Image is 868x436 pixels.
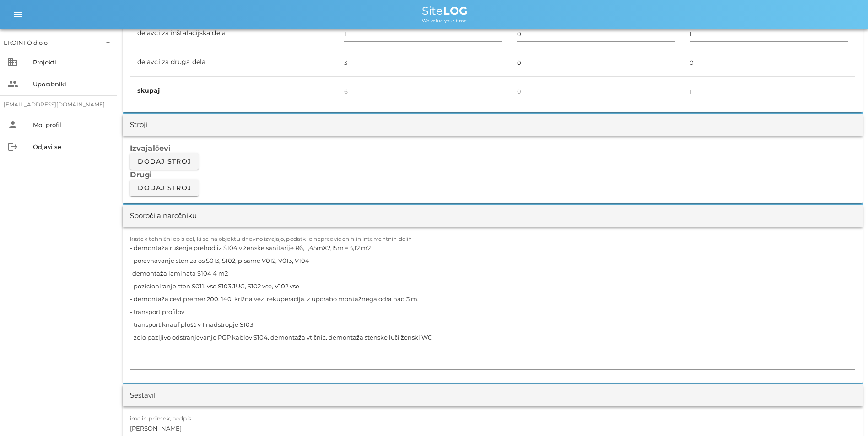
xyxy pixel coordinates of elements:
label: ime in priimek, podpis [130,415,191,422]
button: Dodaj stroj [130,153,199,170]
i: business [7,57,18,68]
b: skupaj [137,86,160,95]
span: Site [422,4,468,17]
i: logout [7,141,18,152]
span: We value your time. [422,18,468,24]
label: kratek tehnični opis del, ki se na objektu dnevno izvajajo, podatki o nepredvidenih in interventn... [130,236,412,243]
td: delavci za druga dela [130,48,337,77]
h3: Izvajalčevi [130,143,855,153]
button: Dodaj stroj [130,180,199,196]
div: Uporabniki [33,80,110,88]
div: EKOINFO d.o.o [4,38,48,47]
i: people [7,79,18,90]
input: 0 [344,27,502,41]
div: EKOINFO d.o.o [4,35,113,50]
div: Projekti [33,58,110,66]
input: 0 [690,55,848,70]
span: Dodaj stroj [137,157,191,165]
input: 0 [517,55,675,70]
h3: Drugi [130,170,855,180]
b: LOG [443,4,468,17]
td: delavci za inštalacijska dela [130,19,337,48]
i: person [7,119,18,130]
div: Sestavil [130,390,156,401]
div: Stroji [130,120,147,130]
div: Pripomoček za klepet [737,337,868,436]
input: 0 [690,27,848,41]
div: Moj profil [33,121,110,128]
span: Dodaj stroj [137,184,191,192]
div: Odjavi se [33,143,110,150]
iframe: Chat Widget [737,337,868,436]
input: 0 [344,55,502,70]
i: menu [13,9,24,20]
div: Sporočila naročniku [130,211,197,221]
input: 0 [517,27,675,41]
i: arrow_drop_down [102,37,113,48]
